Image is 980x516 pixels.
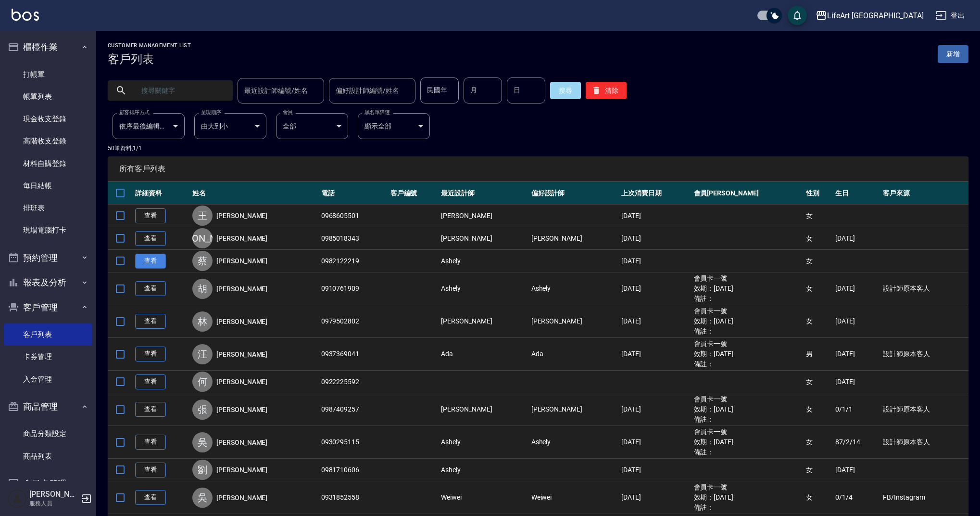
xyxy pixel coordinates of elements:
td: [DATE] [833,305,880,338]
p: 50 筆資料, 1 / 1 [108,144,968,153]
td: [DATE] [619,250,691,272]
ul: 備註： [694,503,802,513]
td: [DATE] [619,205,691,227]
button: LifeArt [GEOGRAPHIC_DATA] [812,6,928,26]
img: Person [8,489,27,508]
th: 會員[PERSON_NAME] [691,182,804,205]
td: 設計師原本客人 [880,272,968,305]
td: 0930295115 [319,426,388,459]
td: [DATE] [619,305,691,338]
a: 打帳單 [4,64,92,86]
a: 現金收支登錄 [4,108,92,130]
a: 查看 [135,463,166,477]
a: 查看 [135,435,166,450]
div: 依序最後編輯時間 [113,113,185,139]
td: Weiwei [529,481,619,514]
a: [PERSON_NAME] [216,377,267,387]
td: 設計師原本客人 [880,426,968,459]
td: 0981710606 [319,459,388,481]
button: 預約管理 [4,245,92,271]
button: 清除 [586,82,627,99]
a: 帳單列表 [4,86,92,108]
td: 設計師原本客人 [880,338,968,371]
label: 黑名單篩選 [364,109,389,116]
label: 會員 [283,109,293,116]
a: 查看 [135,347,166,361]
img: Logo [12,9,39,21]
ul: 效期： [DATE] [694,349,802,359]
div: 胡 [192,279,213,299]
th: 最近設計師 [439,182,528,205]
input: 搜尋關鍵字 [135,77,225,103]
button: save [788,6,807,25]
ul: 會員卡一號 [694,339,802,349]
div: 由大到小 [194,113,266,139]
td: Ashely [529,426,619,459]
button: 搜尋 [550,82,581,99]
a: 查看 [135,208,166,223]
a: 新增 [938,45,968,63]
a: 查看 [135,314,166,329]
td: 女 [804,459,833,481]
td: 女 [804,371,833,393]
div: 吳 [192,488,213,508]
td: [PERSON_NAME] [529,227,619,250]
th: 客戶來源 [880,182,968,205]
th: 偏好設計師 [529,182,619,205]
ul: 會員卡一號 [694,306,802,316]
a: [PERSON_NAME] [216,349,267,359]
ul: 會員卡一號 [694,482,802,492]
div: 吳 [192,432,213,452]
td: [PERSON_NAME] [529,305,619,338]
a: 現場電腦打卡 [4,219,92,241]
td: 0979502802 [319,305,388,338]
p: 服務人員 [29,499,78,508]
td: [PERSON_NAME] [439,393,528,426]
a: 查看 [135,490,166,505]
ul: 效期： [DATE] [694,284,802,294]
button: 報表及分析 [4,270,92,295]
td: 0985018343 [319,227,388,250]
td: 男 [804,338,833,371]
td: [PERSON_NAME] [439,305,528,338]
td: 0/1/4 [833,481,880,514]
a: [PERSON_NAME] [216,256,267,266]
td: 0982122219 [319,250,388,272]
div: 王 [192,206,213,226]
td: 0/1/1 [833,393,880,426]
td: [DATE] [833,459,880,481]
td: [DATE] [619,272,691,305]
ul: 會員卡一號 [694,394,802,404]
button: 櫃檯作業 [4,35,92,60]
td: [DATE] [833,338,880,371]
div: 何 [192,372,213,392]
div: 劉 [192,460,213,480]
a: 查看 [135,374,166,389]
td: [DATE] [833,227,880,250]
a: 查看 [135,402,166,417]
a: [PERSON_NAME] [216,233,267,243]
td: 0922225592 [319,371,388,393]
ul: 會員卡一號 [694,273,802,284]
td: Ada [529,338,619,371]
td: Ashely [439,426,528,459]
td: 87/2/14 [833,426,880,459]
span: 所有客戶列表 [119,164,957,174]
td: 0910761909 [319,272,388,305]
a: 商品分類設定 [4,423,92,445]
ul: 備註： [694,359,802,369]
div: [PERSON_NAME] [192,228,213,248]
a: 商品列表 [4,445,92,467]
td: [DATE] [833,371,880,393]
th: 上次消費日期 [619,182,691,205]
th: 性別 [804,182,833,205]
a: [PERSON_NAME] [216,493,267,503]
div: LifeArt [GEOGRAPHIC_DATA] [827,10,924,22]
td: [DATE] [619,481,691,514]
button: 會員卡管理 [4,471,92,496]
a: [PERSON_NAME] [216,211,267,220]
th: 姓名 [190,182,319,205]
td: 0968605501 [319,205,388,227]
a: [PERSON_NAME] [216,317,267,326]
td: [PERSON_NAME] [529,393,619,426]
